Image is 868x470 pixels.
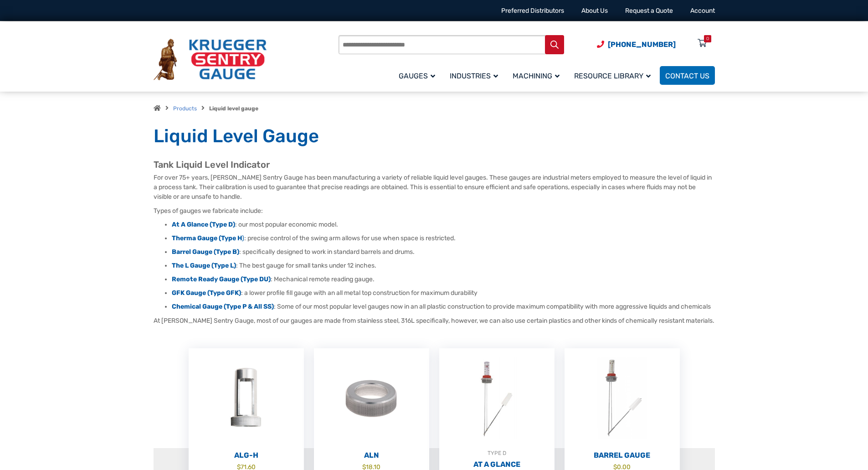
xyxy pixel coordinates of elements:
a: Products [173,105,197,112]
span: [PHONE_NUMBER] [608,40,676,49]
strong: Therma Gauge (Type H [172,234,242,242]
img: ALG-OF [189,348,304,449]
a: Therma Gauge (Type H) [172,234,244,242]
span: Contact Us [665,72,709,80]
a: Gauges [393,65,444,86]
p: For over 75+ years, [PERSON_NAME] Sentry Gauge has been manufacturing a variety of reliable liqui... [154,173,715,201]
div: 0 [706,35,709,42]
a: About Us [581,7,608,15]
a: The L Gauge (Type L) [172,262,236,269]
li: : a lower profile fill gauge with an all metal top construction for maximum durability [172,289,715,298]
a: Account [690,7,715,15]
span: Resource Library [574,72,651,80]
a: Machining [507,65,569,86]
img: Barrel Gauge [565,348,680,449]
li: : our most popular economic model. [172,220,715,229]
h2: Tank Liquid Level Indicator [154,159,715,170]
a: GFK Gauge (Type GFK) [172,289,241,297]
h2: Barrel Gauge [565,451,680,460]
a: At A Glance (Type D) [172,221,235,228]
a: Barrel Gauge (Type B) [172,248,239,256]
a: Request a Quote [625,7,673,15]
span: Industries [450,72,498,80]
h1: Liquid Level Gauge [154,125,715,148]
strong: Liquid level gauge [209,105,258,112]
li: : precise control of the swing arm allows for use when space is restricted. [172,234,715,243]
h2: At A Glance [439,460,555,469]
li: : Mechanical remote reading gauge. [172,275,715,284]
p: Types of gauges we fabricate include: [154,206,715,216]
span: Gauges [399,72,435,80]
p: At [PERSON_NAME] Sentry Gauge, most of our gauges are made from stainless steel, 316L specificall... [154,316,715,325]
span: Machining [513,72,560,80]
a: Industries [444,65,507,86]
img: ALN [314,348,429,449]
div: TYPE D [439,449,555,458]
img: Krueger Sentry Gauge [154,39,267,81]
li: : The best gauge for small tanks under 12 inches. [172,261,715,270]
a: Chemical Gauge (Type P & All SS) [172,303,274,310]
a: Resource Library [569,65,660,86]
a: Phone Number (920) 434-8860 [597,39,676,50]
h2: ALN [314,451,429,460]
li: : specifically designed to work in standard barrels and drums. [172,248,715,257]
li: : Some of our most popular level gauges now in an all plastic construction to provide maximum com... [172,302,715,311]
a: Preferred Distributors [501,7,564,15]
img: At A Glance [439,348,555,449]
a: Contact Us [660,66,715,85]
a: Remote Ready Gauge (Type DU) [172,275,271,283]
h2: ALG-H [189,451,304,460]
